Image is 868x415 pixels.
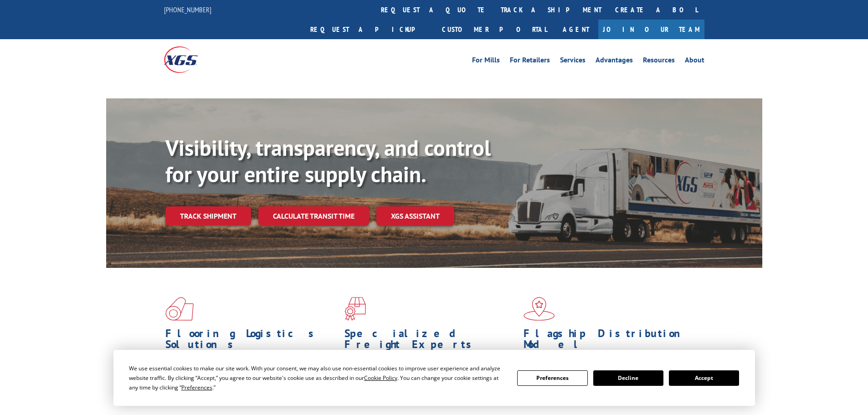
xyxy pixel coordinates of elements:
[435,20,554,39] a: Customer Portal
[554,20,598,39] a: Agent
[598,20,704,39] a: Join Our Team
[560,56,586,67] a: Services
[113,350,755,406] div: Cookie Consent Prompt
[129,364,506,392] div: We use essential cookies to make our site work. With your consent, we may also use non-essential ...
[165,206,251,225] a: Track shipment
[472,56,500,67] a: For Mills
[165,328,338,354] h1: Flooring Logistics Solutions
[669,370,739,386] button: Accept
[258,206,369,226] a: Calculate transit time
[524,297,555,321] img: xgs-icon-flagship-distribution-model-red
[303,20,435,39] a: Request a pickup
[524,328,696,354] h1: Flagship Distribution Model
[376,206,454,226] a: XGS ASSISTANT
[165,297,194,321] img: xgs-icon-total-supply-chain-intelligence-red
[596,56,633,67] a: Advantages
[364,374,397,382] span: Cookie Policy
[344,328,517,354] h1: Specialized Freight Experts
[685,56,704,67] a: About
[344,297,366,321] img: xgs-icon-focused-on-flooring-red
[593,370,663,386] button: Decline
[164,5,211,14] a: [PHONE_NUMBER]
[517,370,587,386] button: Preferences
[181,384,212,391] span: Preferences
[643,56,675,67] a: Resources
[510,56,550,67] a: For Retailers
[165,133,491,188] b: Visibility, transparency, and control for your entire supply chain.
